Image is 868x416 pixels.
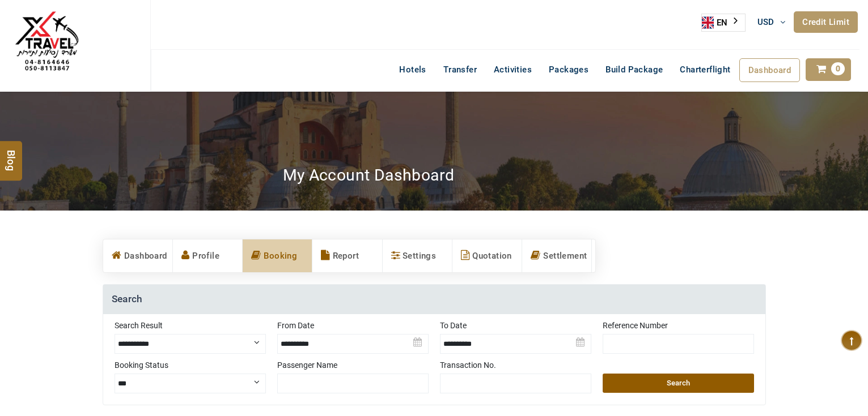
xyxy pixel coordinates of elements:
[277,359,429,371] label: Passenger Name
[603,320,754,331] label: Reference Number
[680,65,730,75] span: Charterflight
[540,58,597,81] a: Packages
[103,285,765,314] h4: Search
[522,239,591,272] a: Settlement
[794,11,858,33] a: Credit Limit
[383,239,452,272] a: Settings
[702,14,745,31] a: EN
[115,359,266,371] label: Booking Status
[701,14,746,32] div: Language
[173,239,242,272] a: Profile
[671,58,739,81] a: Charterflight
[806,58,851,81] a: 0
[701,14,746,32] aside: Language selected: English
[452,239,522,272] a: Quotation
[485,58,540,81] a: Activities
[4,149,19,159] span: Blog
[103,239,172,272] a: Dashboard
[603,374,754,393] button: Search
[243,239,312,272] a: Booking
[312,239,382,272] a: Report
[435,58,485,81] a: Transfer
[391,58,434,81] a: Hotels
[831,62,845,75] span: 0
[115,320,266,331] label: Search Result
[440,359,591,371] label: Transaction No.
[9,5,85,82] img: The Royal Line Holidays
[597,58,671,81] a: Build Package
[283,165,455,185] h2: My Account Dashboard
[757,17,774,27] span: USD
[748,65,791,75] span: Dashboard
